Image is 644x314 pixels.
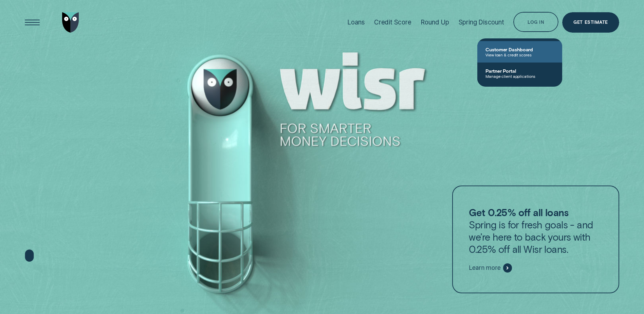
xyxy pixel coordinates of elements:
[513,12,558,32] button: Log in
[452,186,619,293] a: Get 0.25% off all loansSpring is for fresh goals - and we’re here to back yours with 0.25% off al...
[528,18,544,22] div: Log in
[374,18,411,26] div: Credit Score
[22,12,42,33] button: Open Menu
[469,206,568,218] strong: Get 0.25% off all loans
[485,74,554,78] span: Manage client applications
[459,18,504,26] div: Spring Discount
[477,41,562,63] a: Customer DashboardView loan & credit scores
[562,12,619,33] a: Get Estimate
[469,264,500,272] span: Learn more
[469,206,602,255] p: Spring is for fresh goals - and we’re here to back yours with 0.25% off all Wisr loans.
[62,12,79,33] img: Wisr
[421,18,449,26] div: Round Up
[485,68,554,74] span: Partner Portal
[477,63,562,84] a: Partner PortalManage client applications
[485,47,554,52] span: Customer Dashboard
[347,18,365,26] div: Loans
[485,52,554,57] span: View loan & credit scores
